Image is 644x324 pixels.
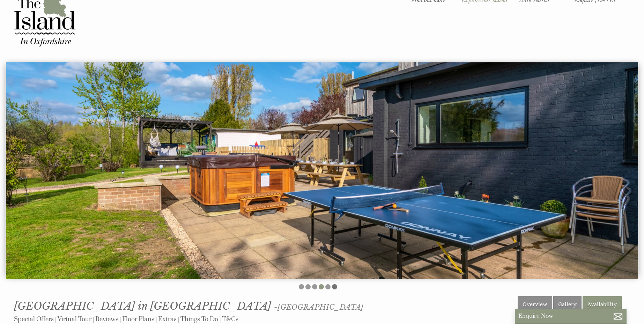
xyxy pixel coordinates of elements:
[14,315,54,323] a: Special Offers
[14,300,271,312] span: [GEOGRAPHIC_DATA] in [GEOGRAPHIC_DATA]
[518,312,623,320] p: Enquire Now
[58,315,91,323] a: Virtual Tour
[583,296,622,312] a: Availability
[274,303,363,312] span: -
[158,315,177,323] a: Extras
[14,300,274,312] a: [GEOGRAPHIC_DATA] in [GEOGRAPHIC_DATA]
[277,303,363,312] a: [GEOGRAPHIC_DATA]
[180,315,218,323] a: Things To Do
[122,315,154,323] a: Floor Plans
[222,315,238,323] a: T&Cs
[518,296,552,312] a: Overview
[553,296,582,312] a: Gallery
[95,315,118,323] a: Reviews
